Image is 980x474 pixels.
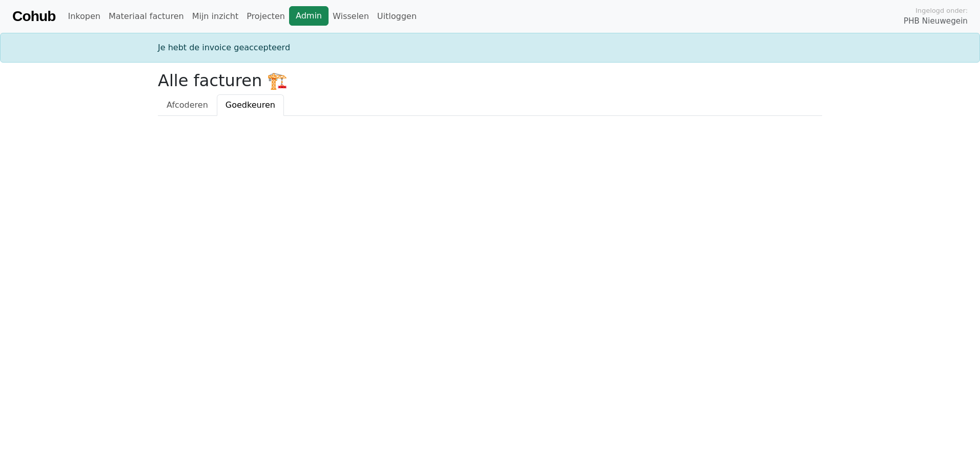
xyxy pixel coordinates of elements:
[289,6,329,26] a: Admin
[12,4,55,29] a: Cohub
[217,94,284,116] a: Goedkeuren
[373,6,421,27] a: Uitloggen
[105,6,188,27] a: Materiaal facturen
[226,100,275,110] span: Goedkeuren
[242,6,289,27] a: Projecten
[329,6,373,27] a: Wisselen
[158,71,822,90] h2: Alle facturen 🏗️
[158,94,217,116] a: Afcoderen
[904,15,968,27] span: PHB Nieuwegein
[915,6,968,15] span: Ingelogd onder:
[188,6,243,27] a: Mijn inzicht
[167,100,208,110] span: Afcoderen
[152,42,828,54] div: Je hebt de invoice geaccepteerd
[64,6,104,27] a: Inkopen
